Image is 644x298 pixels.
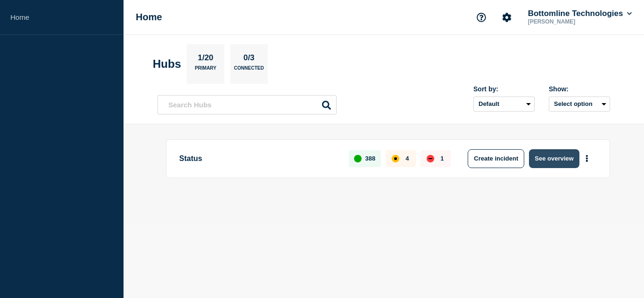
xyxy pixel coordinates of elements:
[471,8,491,27] button: Support
[473,85,535,93] div: Sort by:
[240,53,258,65] p: 0/3
[157,95,337,114] input: Search Hubs
[354,155,362,162] div: up
[179,149,338,168] p: Status
[529,149,579,168] button: See overview
[526,9,634,18] button: Bottomline Technologies
[440,155,444,162] p: 1
[194,53,217,65] p: 1/20
[365,155,376,162] p: 388
[392,155,399,162] div: affected
[581,150,593,167] button: More actions
[526,18,624,25] p: [PERSON_NAME]
[549,97,610,112] button: Select option
[405,155,409,162] p: 4
[234,65,264,75] p: Connected
[153,57,181,71] h2: Hubs
[473,97,535,112] select: Sort by
[497,8,517,27] button: Account settings
[195,65,216,75] p: Primary
[549,85,610,93] div: Show:
[468,149,524,168] button: Create incident
[427,155,434,162] div: down
[136,12,162,23] h1: Home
